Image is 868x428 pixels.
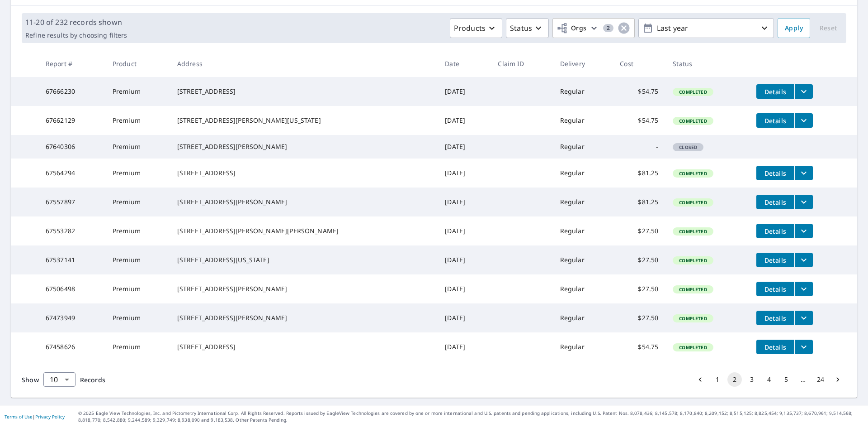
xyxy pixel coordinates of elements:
button: Last year [638,18,774,38]
div: [STREET_ADDRESS][PERSON_NAME] [177,142,430,151]
span: Details [762,87,789,96]
button: filesDropdownBtn-67458626 [794,340,813,354]
button: Apply [778,18,810,38]
th: Claim ID [491,50,552,77]
button: filesDropdownBtn-67564294 [794,166,813,180]
span: Details [762,256,789,264]
button: filesDropdownBtn-67662129 [794,113,813,128]
button: detailsBtn-67662129 [756,113,794,128]
td: Premium [105,332,170,361]
td: [DATE] [438,106,491,135]
button: Go to page 1 [710,372,725,387]
td: $27.50 [613,303,665,332]
span: Orgs [557,23,587,34]
td: Premium [105,135,170,159]
div: [STREET_ADDRESS][PERSON_NAME][US_STATE] [177,116,430,125]
a: Terms of Use [5,414,33,420]
span: Completed [674,170,712,177]
td: $27.50 [613,245,665,274]
td: [DATE] [438,216,491,245]
button: detailsBtn-67666230 [756,84,794,99]
th: Delivery [553,50,613,77]
td: [DATE] [438,303,491,332]
td: Regular [553,106,613,135]
td: $81.25 [613,159,665,188]
span: Completed [674,199,712,206]
span: Details [762,285,789,293]
td: 67564294 [38,159,105,188]
button: Go to previous page [693,372,708,387]
td: Premium [105,245,170,274]
a: Privacy Policy [35,414,65,420]
td: Premium [105,216,170,245]
td: Premium [105,106,170,135]
td: Premium [105,77,170,106]
td: 67506498 [38,274,105,303]
button: Go to page 5 [779,372,793,387]
span: Details [762,343,789,351]
span: Details [762,314,789,322]
div: [STREET_ADDRESS][PERSON_NAME][PERSON_NAME] [177,226,430,236]
button: filesDropdownBtn-67506498 [794,282,813,296]
td: Regular [553,77,613,106]
div: … [796,375,811,384]
td: Regular [553,216,613,245]
span: Completed [674,118,712,124]
td: [DATE] [438,332,491,361]
th: Report # [38,50,105,77]
td: Premium [105,188,170,216]
td: Regular [553,274,613,303]
th: Date [438,50,491,77]
td: [DATE] [438,245,491,274]
button: detailsBtn-67564294 [756,166,794,180]
button: detailsBtn-67557897 [756,195,794,209]
span: Completed [674,344,712,351]
button: filesDropdownBtn-67553282 [794,224,813,238]
span: Completed [674,315,712,322]
div: 10 [43,367,75,392]
td: 67640306 [38,135,105,159]
button: Go to page 24 [813,372,828,387]
button: detailsBtn-67506498 [756,282,794,296]
button: filesDropdownBtn-67537141 [794,253,813,267]
button: Orgs2 [552,18,635,38]
p: | [5,414,65,419]
th: Status [665,50,749,77]
td: [DATE] [438,77,491,106]
p: © 2025 Eagle View Technologies, Inc. and Pictometry International Corp. All Rights Reserved. Repo... [78,410,863,423]
button: filesDropdownBtn-67666230 [794,84,813,99]
td: $27.50 [613,274,665,303]
button: page 2 [727,372,742,387]
button: Status [506,18,549,38]
td: 67662129 [38,106,105,135]
td: 67537141 [38,245,105,274]
td: Premium [105,274,170,303]
div: [STREET_ADDRESS][PERSON_NAME] [177,197,430,207]
td: 67557897 [38,188,105,216]
span: 2 [603,25,613,31]
td: - [613,135,665,159]
div: [STREET_ADDRESS] [177,342,430,351]
button: Go to next page [830,372,845,387]
div: [STREET_ADDRESS][PERSON_NAME] [177,313,430,322]
div: [STREET_ADDRESS][US_STATE] [177,255,430,264]
p: 11-20 of 232 records shown [25,17,127,28]
button: detailsBtn-67553282 [756,224,794,238]
th: Cost [613,50,665,77]
p: Refine results by choosing filters [25,31,127,39]
div: [STREET_ADDRESS][PERSON_NAME] [177,284,430,293]
button: filesDropdownBtn-67557897 [794,195,813,209]
td: Regular [553,332,613,361]
td: $27.50 [613,216,665,245]
td: $54.75 [613,77,665,106]
div: [STREET_ADDRESS] [177,168,430,178]
p: Products [454,23,486,34]
p: Last year [653,20,759,36]
td: $54.75 [613,106,665,135]
div: [STREET_ADDRESS] [177,87,430,96]
td: Premium [105,159,170,188]
button: filesDropdownBtn-67473949 [794,311,813,325]
td: 67666230 [38,77,105,106]
span: Completed [674,228,712,235]
button: Go to page 4 [762,372,776,387]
